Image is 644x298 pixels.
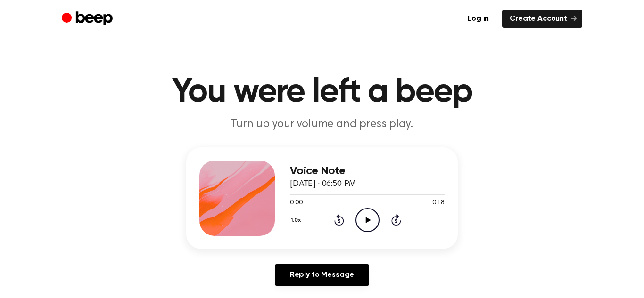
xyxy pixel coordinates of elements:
a: Create Account [502,10,582,28]
p: Turn up your volume and press play. [141,117,503,132]
span: [DATE] · 06:50 PM [290,180,356,188]
h3: Voice Note [290,165,445,177]
span: 0:18 [432,198,445,208]
a: Reply to Message [275,264,369,286]
h1: You were left a beep [81,75,563,109]
a: Beep [62,10,115,28]
a: Log in [460,10,496,28]
span: 0:00 [290,198,302,208]
button: 1.0x [290,212,305,228]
